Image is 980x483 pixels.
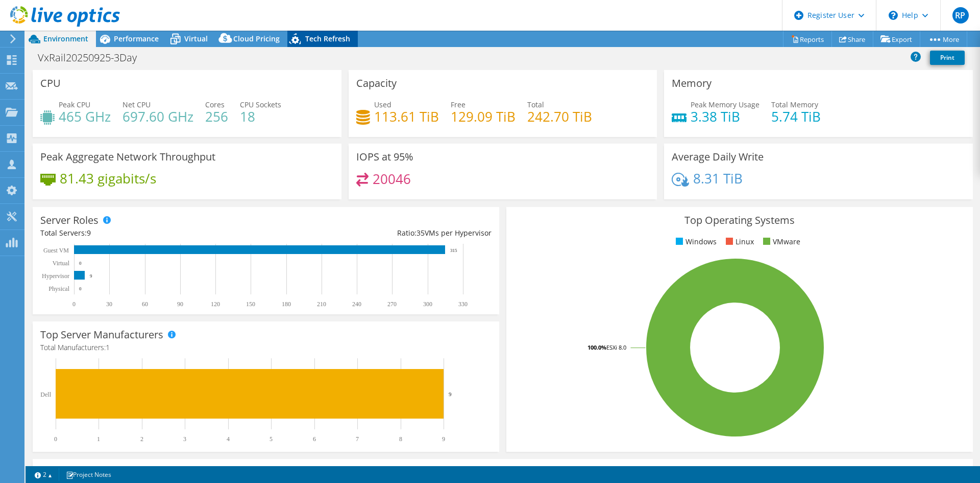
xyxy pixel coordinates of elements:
span: Cloud Pricing [233,34,280,43]
span: Free [451,100,465,109]
span: CPU Sockets [240,100,281,109]
text: 150 [246,301,255,308]
div: Ratio: VMs per Hypervisor [266,227,492,239]
text: 0 [54,435,57,443]
a: Share [831,31,873,47]
span: Peak Memory Usage [691,100,759,109]
span: Virtual [184,34,208,43]
text: 315 [450,248,457,253]
h4: 5.74 TiB [771,111,821,122]
a: 2 [28,468,59,481]
text: 9 [90,273,92,279]
text: 2 [140,435,143,443]
h4: 8.31 TiB [693,173,743,184]
text: 180 [282,301,291,308]
div: Total Servers: [40,227,266,239]
text: Physical [48,285,69,292]
li: VMware [761,236,800,247]
text: 210 [317,301,326,308]
h4: 113.61 TiB [374,111,439,122]
h3: Server Roles [40,215,99,226]
text: Guest VM [43,247,69,254]
h4: Total Manufacturers: [40,342,492,353]
h4: 242.70 TiB [527,111,592,122]
text: Dell [40,391,51,398]
li: Windows [673,236,717,247]
h3: IOPS at 95% [356,151,413,163]
a: Reports [783,31,832,47]
span: Peak CPU [59,100,90,109]
h3: Capacity [356,78,397,89]
text: 4 [227,435,230,443]
h4: 129.09 TiB [451,111,516,122]
h3: Top Server Manufacturers [40,329,163,340]
h4: 465 GHz [59,111,111,122]
text: 3 [183,435,186,443]
text: 330 [458,301,468,308]
text: 90 [177,301,183,308]
h4: 81.43 gigabits/s [60,173,156,184]
a: Print [930,51,965,65]
text: 0 [72,301,76,308]
text: Hypervisor [42,272,69,280]
span: Used [374,100,391,109]
text: 0 [79,261,82,266]
text: 120 [211,301,220,308]
span: Cores [205,100,225,109]
span: RP [952,7,969,24]
text: 270 [387,301,397,308]
li: Linux [723,236,754,247]
text: 7 [356,435,359,443]
text: 60 [142,301,148,308]
h4: 256 [205,111,228,122]
h3: Memory [672,78,712,89]
text: 6 [313,435,316,443]
text: 30 [106,301,112,308]
span: Total Memory [771,100,818,109]
tspan: 100.0% [587,343,606,351]
text: 1 [97,435,100,443]
text: Virtual [53,260,70,267]
text: 9 [449,391,452,397]
span: Tech Refresh [305,34,350,43]
span: 35 [416,228,425,238]
span: Net CPU [122,100,151,109]
text: 0 [79,286,82,291]
h3: CPU [40,78,61,89]
h4: 697.60 GHz [122,111,193,122]
h4: 18 [240,111,281,122]
a: Project Notes [59,468,118,481]
h3: Top Operating Systems [514,215,965,226]
span: 1 [106,342,110,352]
a: Export [873,31,920,47]
span: Performance [114,34,159,43]
h4: 3.38 TiB [691,111,759,122]
h3: Average Daily Write [672,151,764,163]
tspan: ESXi 8.0 [606,343,626,351]
span: Total [527,100,544,109]
h3: Peak Aggregate Network Throughput [40,151,215,163]
text: 8 [399,435,402,443]
text: 5 [269,435,273,443]
text: 300 [423,301,432,308]
text: 9 [442,435,445,443]
span: Environment [43,34,88,43]
text: 240 [352,301,361,308]
a: More [920,31,967,47]
h4: 20046 [373,173,411,185]
span: 9 [87,228,91,238]
svg: \n [889,11,898,20]
h1: VxRail20250925-3Day [33,52,153,63]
